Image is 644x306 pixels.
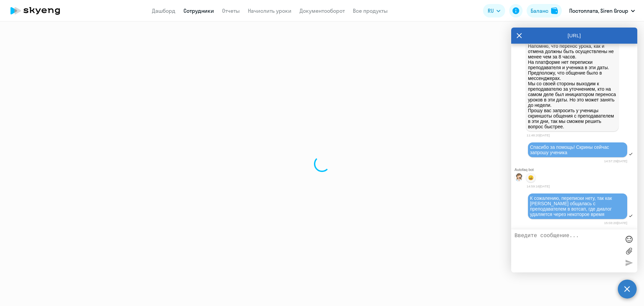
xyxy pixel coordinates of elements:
[530,195,613,217] span: К сожалению, переписки нету, так как [PERSON_NAME] общалась с преподавателем в вотсап, где диалог...
[604,221,627,225] time: 15:03:20[DATE]
[152,7,175,14] a: Дашборд
[353,7,388,14] a: Все продукты
[566,3,638,19] button: Постоплата, Siren Group
[527,133,550,137] time: 11:48:20[DATE]
[248,7,291,14] a: Начислить уроки
[515,168,637,172] div: Autofaq bot
[527,184,550,188] time: 14:59:16[DATE]
[604,159,627,163] time: 14:57:29[DATE]
[527,4,562,17] button: Балансbalance
[222,7,240,14] a: Отчеты
[183,7,214,14] a: Сотрудники
[531,7,548,15] div: Баланс
[569,7,628,15] p: Постоплата, Siren Group
[528,175,534,180] p: 😀
[300,7,345,14] a: Документооборот
[530,144,610,155] span: Спасибо за помощь! Скрины сейчас запрошу ученика
[528,22,616,129] p: [PERSON_NAME], оба прогула 24 и [DATE] отмечены как перенос урока менее чем за 8 часов по инициат...
[515,173,523,183] img: bot avatar
[483,4,505,17] button: RU
[488,7,494,15] span: RU
[624,246,634,256] label: Лимит 10 файлов
[551,7,558,14] img: balance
